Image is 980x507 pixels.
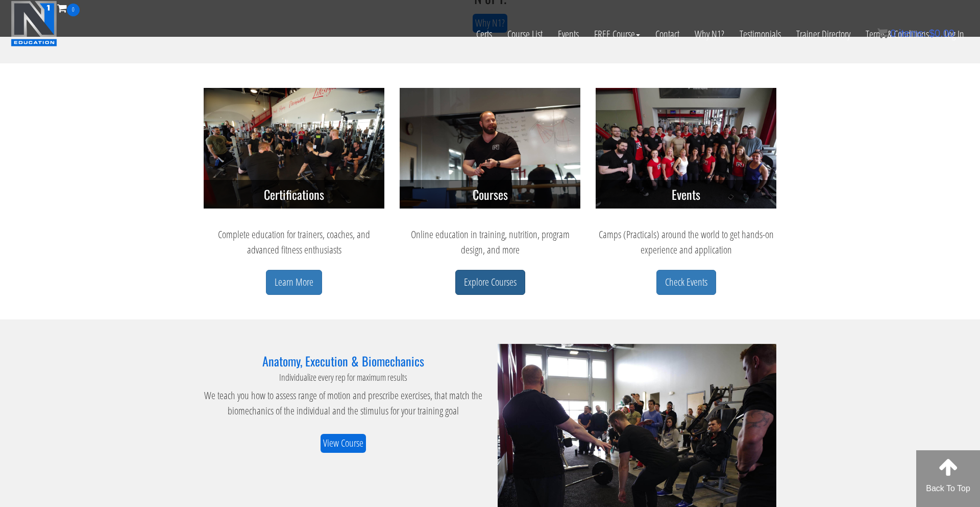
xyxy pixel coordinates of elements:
[916,482,980,495] p: Back To Top
[937,16,972,52] a: Log In
[596,88,776,209] img: n1-events
[469,16,500,52] a: Certs
[57,1,80,15] a: 0
[890,28,896,39] span: 0
[400,88,580,209] img: n1-courses
[586,16,648,52] a: FREE Course
[400,180,580,209] h3: Courses
[877,28,888,38] img: icon11.png
[550,16,586,52] a: Events
[596,227,776,258] p: Camps (Practicals) around the world to get hands-on experience and application
[929,28,954,39] bdi: 0.00
[899,28,926,39] span: items:
[11,1,57,47] img: n1-education
[266,270,322,295] a: Learn More
[204,227,384,258] p: Complete education for trainers, coaches, and advanced fitness enthusiasts
[204,88,384,209] img: n1-certifications
[877,28,954,39] a: 0 items: $0.00
[455,270,525,295] a: Explore Courses
[596,180,776,209] h3: Events
[789,16,858,52] a: Trainer Directory
[204,373,482,383] h4: Individualize every rep for maximum results
[858,16,937,52] a: Terms & Conditions
[656,270,716,295] a: Check Events
[67,4,80,16] span: 0
[204,180,384,209] h3: Certifications
[400,227,580,258] p: Online education in training, nutrition, program design, and more
[500,16,550,52] a: Course List
[732,16,789,52] a: Testimonials
[648,16,687,52] a: Contact
[204,388,482,419] p: We teach you how to assess range of motion and prescribe exercises, that match the biomechanics o...
[929,28,935,39] span: $
[204,354,482,367] h3: Anatomy, Execution & Biomechanics
[687,16,732,52] a: Why N1?
[321,434,366,453] a: View Course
